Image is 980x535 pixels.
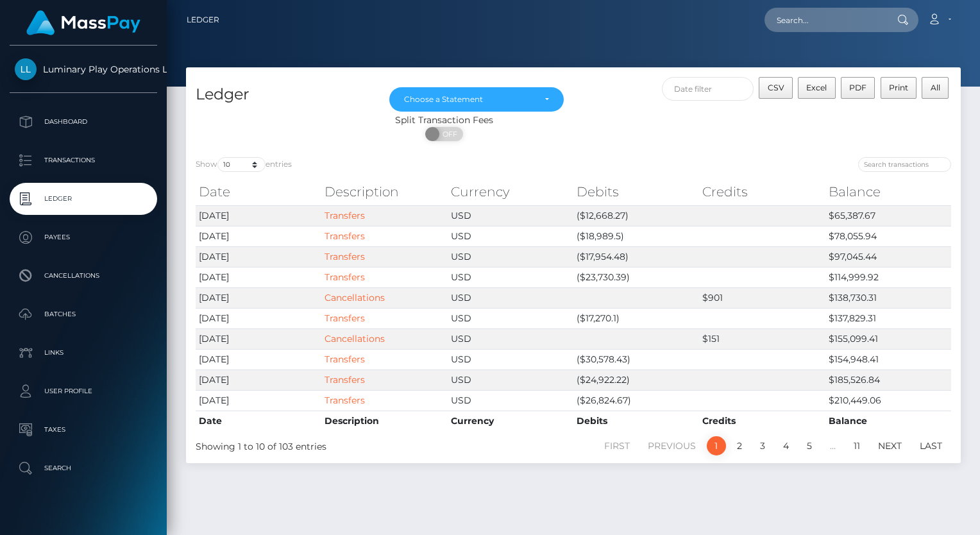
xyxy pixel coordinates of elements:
[15,112,152,132] p: Dashboard
[325,312,365,324] a: Transfers
[448,390,573,411] td: USD
[707,436,726,455] a: 1
[871,436,909,455] a: Next
[325,292,385,303] a: Cancellations
[15,189,152,208] p: Ledger
[825,390,951,411] td: $210,449.06
[798,77,836,99] button: Excel
[389,87,564,112] button: Choose a Statement
[573,369,699,390] td: ($24,922.22)
[825,328,951,349] td: $155,099.41
[187,6,219,33] a: Ledger
[196,205,321,226] td: [DATE]
[448,369,573,390] td: USD
[448,308,573,328] td: USD
[776,436,796,455] a: 4
[573,205,699,226] td: ($12,668.27)
[573,267,699,287] td: ($23,730.39)
[825,267,951,287] td: $114,999.92
[321,179,447,205] th: Description
[753,436,772,455] a: 3
[325,374,365,386] a: Transfers
[196,349,321,369] td: [DATE]
[432,127,464,141] span: OFF
[825,308,951,328] td: $137,829.31
[573,308,699,328] td: ($17,270.1)
[825,205,951,226] td: $65,387.67
[889,83,908,92] span: Print
[10,298,157,330] a: Batches
[196,246,321,267] td: [DATE]
[26,10,140,35] img: MassPay Logo
[825,369,951,390] td: $185,526.84
[325,230,365,242] a: Transfers
[806,83,827,92] span: Excel
[730,436,749,455] a: 2
[196,308,321,328] td: [DATE]
[699,179,825,205] th: Credits
[573,349,699,369] td: ($30,578.43)
[10,452,157,484] a: Search
[573,411,699,431] th: Debits
[448,267,573,287] td: USD
[15,58,37,80] img: Luminary Play Operations Limited
[15,382,152,401] p: User Profile
[448,287,573,308] td: USD
[325,210,365,221] a: Transfers
[573,226,699,246] td: ($18,989.5)
[913,436,949,455] a: Last
[325,251,365,262] a: Transfers
[825,226,951,246] td: $78,055.94
[15,420,152,439] p: Taxes
[448,349,573,369] td: USD
[825,349,951,369] td: $154,948.41
[15,459,152,478] p: Search
[196,287,321,308] td: [DATE]
[800,436,819,455] a: 5
[10,221,157,253] a: Payees
[325,353,365,365] a: Transfers
[825,179,951,205] th: Balance
[196,226,321,246] td: [DATE]
[186,114,702,127] div: Split Transaction Fees
[699,411,825,431] th: Credits
[325,395,365,406] a: Transfers
[931,83,940,92] span: All
[15,228,152,247] p: Payees
[404,94,534,105] div: Choose a Statement
[448,226,573,246] td: USD
[10,414,157,446] a: Taxes
[448,246,573,267] td: USD
[325,333,385,344] a: Cancellations
[759,77,793,99] button: CSV
[196,390,321,411] td: [DATE]
[321,411,447,431] th: Description
[217,157,266,172] select: Showentries
[196,328,321,349] td: [DATE]
[196,157,292,172] label: Show entries
[765,8,885,32] input: Search...
[15,266,152,285] p: Cancellations
[849,83,866,92] span: PDF
[825,287,951,308] td: $138,730.31
[448,179,573,205] th: Currency
[825,246,951,267] td: $97,045.44
[699,287,825,308] td: $901
[573,246,699,267] td: ($17,954.48)
[573,179,699,205] th: Debits
[10,64,157,75] span: Luminary Play Operations Limited
[699,328,825,349] td: $151
[573,390,699,411] td: ($26,824.67)
[15,151,152,170] p: Transactions
[196,369,321,390] td: [DATE]
[196,179,321,205] th: Date
[10,375,157,407] a: User Profile
[841,77,875,99] button: PDF
[448,205,573,226] td: USD
[858,157,951,172] input: Search transactions
[196,411,321,431] th: Date
[10,144,157,176] a: Transactions
[10,106,157,138] a: Dashboard
[10,183,157,215] a: Ledger
[196,267,321,287] td: [DATE]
